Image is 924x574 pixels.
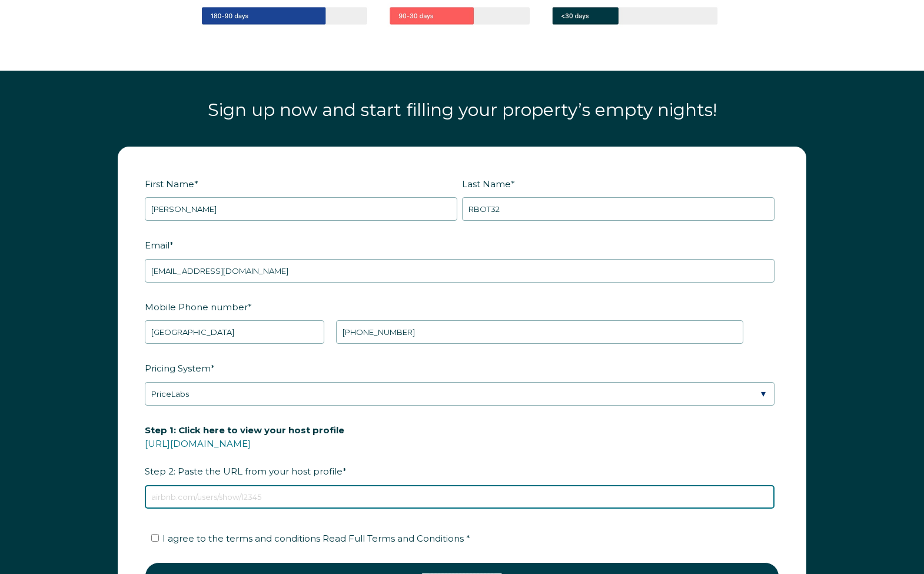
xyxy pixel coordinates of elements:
[323,533,464,544] span: Read Full Terms and Conditions
[145,175,194,193] span: First Name
[462,175,511,193] span: Last Name
[151,534,159,542] input: I agree to the terms and conditions Read Full Terms and Conditions *
[145,485,775,509] input: airbnb.com/users/show/12345
[145,421,344,480] span: Step 2: Paste the URL from your host profile
[145,438,251,449] a: [URL][DOMAIN_NAME]
[145,298,248,316] span: Mobile Phone number
[145,421,344,439] span: Step 1: Click here to view your host profile
[162,533,470,544] span: I agree to the terms and conditions
[145,359,211,377] span: Pricing System
[208,99,717,121] span: Sign up now and start filling your property’s empty nights!
[320,533,466,544] a: Read Full Terms and Conditions
[145,236,169,254] span: Email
